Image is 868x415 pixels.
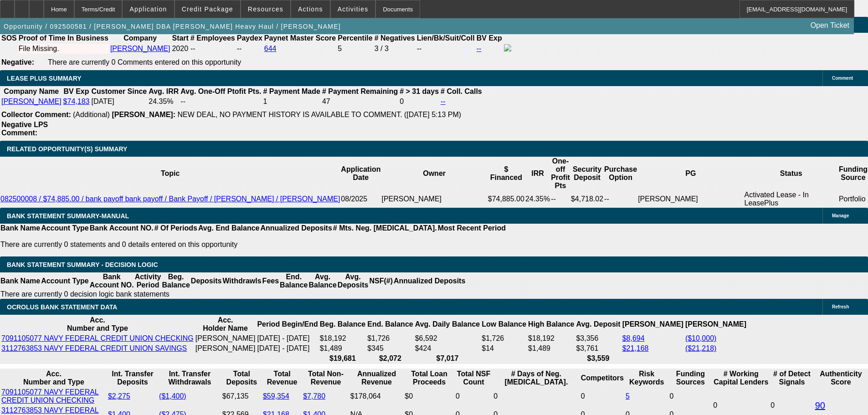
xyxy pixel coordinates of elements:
[381,190,487,208] td: [PERSON_NAME]
[303,392,325,400] a: $7,780
[622,334,645,342] a: $8,694
[437,224,506,233] th: Most Recent Period
[481,344,527,353] td: $14
[744,157,838,190] th: Status
[350,392,403,400] div: $178,064
[338,5,369,13] span: Activities
[488,157,525,190] th: $ Financed
[264,45,277,52] a: 644
[0,241,506,249] p: There are currently 0 statements and 0 details entered on this opportunity
[441,97,446,105] a: --
[622,344,649,352] a: $21,168
[279,272,308,290] th: End. Balance
[7,261,158,268] span: Bank Statement Summary - Decision Logic
[108,369,158,387] th: Int. Transfer Deposits
[685,344,717,352] a: ($21,218)
[815,400,825,410] a: 90
[415,344,481,353] td: $424
[64,87,89,95] b: BV Exp
[455,369,492,387] th: Sum of the Total NSF Count and Total Overdraft Fee Count from Ocrolus
[48,58,241,66] span: There are currently 0 Comments entered on this opportunity
[338,34,372,42] b: Percentile
[89,224,154,233] th: Bank Account NO.
[369,272,393,290] th: NSF(#)
[264,34,336,42] b: Paynet Master Score
[263,97,321,106] td: 1
[171,44,189,54] td: 2020
[19,45,108,53] div: File Missing.
[575,316,621,333] th: Avg. Deposit
[404,369,454,387] th: Total Loan Proceeds
[570,190,604,208] td: $4,718.02
[331,0,375,18] button: Activities
[416,44,475,54] td: --
[333,224,437,233] th: # Mts. Neg. [MEDICAL_DATA].
[148,97,179,106] td: 24.35%
[154,224,198,233] th: # Of Periods
[262,369,302,387] th: Total Revenue
[63,97,90,105] a: $74,183
[319,344,366,353] td: $1,489
[7,145,127,153] span: RELATED OPPORTUNITY(S) SUMMARY
[550,157,570,190] th: One-off Profit Pts
[257,334,318,343] td: [DATE] - [DATE]
[626,392,630,400] a: 5
[257,344,318,353] td: [DATE] - [DATE]
[637,190,744,208] td: [PERSON_NAME]
[172,34,188,42] b: Start
[604,157,637,190] th: Purchase Option
[807,18,853,33] a: Open Ticket
[477,34,502,42] b: BV Exp
[832,76,853,81] span: Comment
[159,392,186,400] a: ($1,400)
[481,316,527,333] th: Low Balance
[0,195,340,203] a: 082500008 / $74,885.00 / bank payoff bank payoff / Bank Payoff / [PERSON_NAME] / [PERSON_NAME]
[1,97,62,105] a: [PERSON_NAME]
[415,354,481,363] th: $7,017
[1,334,194,342] a: 7091105077 NAVY FEDERAL CREDIT UNION CHECKING
[713,401,717,409] span: 0
[455,388,492,405] td: 0
[260,224,332,233] th: Annualized Deposits
[669,388,712,405] td: 0
[367,354,413,363] th: $2,072
[134,272,162,290] th: Activity Period
[375,34,415,42] b: # Negatives
[528,316,575,333] th: High Balance
[441,87,482,95] b: # Coll. Calls
[180,87,261,95] b: Avg. One-Off Ptofit Pts.
[580,388,624,405] td: 0
[195,344,256,353] td: [PERSON_NAME]
[190,272,222,290] th: Deposits
[622,316,684,333] th: [PERSON_NAME]
[195,316,256,333] th: Acc. Holder Name
[685,334,717,342] a: ($10,000)
[525,157,550,190] th: IRR
[340,190,381,208] td: 08/2025
[493,388,580,405] td: 0
[7,212,129,220] span: BANK STATEMENT SUMMARY-MANUAL
[415,316,481,333] th: Avg. Daily Balance
[575,354,621,363] th: $3,559
[18,34,109,43] th: Proof of Time In Business
[1,34,17,43] th: SOS
[180,97,262,106] td: --
[4,23,341,30] span: Opportunity / 092500581 / [PERSON_NAME] DBA [PERSON_NAME] Heavy Haul / [PERSON_NAME]
[838,190,868,208] td: Portfolio
[322,87,398,95] b: # Payment Remaining
[393,272,466,290] th: Annualized Deposits
[504,44,511,51] img: facebook-icon.png
[319,316,366,333] th: Beg. Balance
[319,354,366,363] th: $19,681
[303,369,349,387] th: Total Non-Revenue
[338,45,372,53] div: 5
[237,34,262,42] b: Paydex
[744,190,838,208] td: Activated Lease - In LeasePlus
[291,0,330,18] button: Actions
[832,304,849,309] span: Refresh
[1,369,107,387] th: Acc. Number and Type
[838,157,868,190] th: Funding Source
[625,369,668,387] th: Risk Keywords
[525,190,550,208] td: 24.35%
[1,316,194,333] th: Acc. Number and Type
